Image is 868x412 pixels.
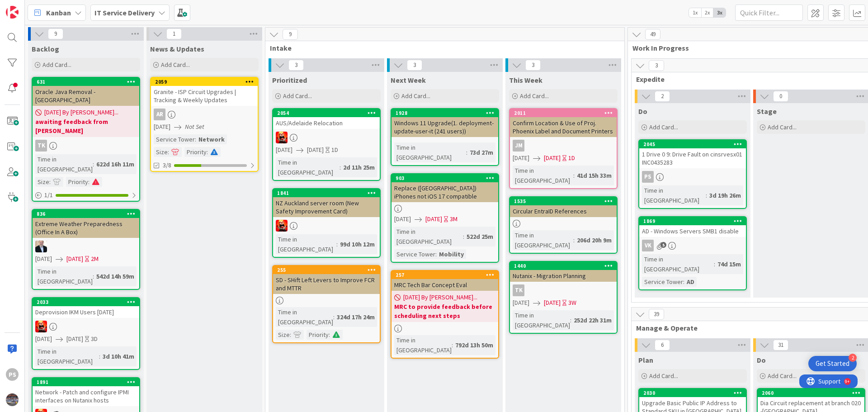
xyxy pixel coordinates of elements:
span: 3 [288,60,304,71]
a: 631Oracle Java Removal - [GEOGRAPHIC_DATA][DATE] By [PERSON_NAME]...awaiting feedback from [PERSO... [32,77,140,202]
span: : [93,159,94,169]
img: VN [35,321,47,332]
div: NZ Auckland server room (New Safety Improvement Card) [273,197,380,217]
div: 2059 [151,78,258,86]
div: 1928 [392,109,498,117]
div: 2045 [639,140,746,148]
b: IT Service Delivery [94,8,155,17]
a: 1440Nutanix - Migration PlanningTK[DATE][DATE]3WTime in [GEOGRAPHIC_DATA]:252d 22h 31m [509,261,618,334]
div: 1891Network - Patch and configure IPMI interfaces on Nutanix hosts [33,378,139,406]
span: : [452,340,453,350]
span: 1x [689,8,701,17]
div: 2054AUS/Adelaide Relocation [273,109,380,129]
span: : [329,330,330,340]
span: : [99,351,100,361]
img: Visit kanbanzone.com [6,6,19,19]
div: Oracle Java Removal - [GEOGRAPHIC_DATA] [33,86,139,106]
span: : [207,147,208,157]
span: 31 [773,340,788,350]
div: MRC Tech Bar Concept Eval [392,279,498,291]
span: [DATE] [513,153,529,163]
span: 3/8 [163,161,171,170]
div: 3D [91,334,98,344]
span: Support [19,1,41,12]
span: This Week [509,76,542,85]
div: JM [513,140,524,152]
div: Priority [184,147,207,157]
span: Do [638,107,647,116]
span: : [573,235,575,245]
div: PS [6,368,19,381]
div: Mobility [437,249,466,259]
span: Add Card... [283,92,312,100]
a: 2054AUS/Adelaide RelocationVN[DATE][DATE]1DTime in [GEOGRAPHIC_DATA]:2d 11h 25m [272,108,381,181]
div: Size [276,330,290,340]
span: Do [757,355,766,365]
div: Service Tower [394,249,435,259]
span: [DATE] [66,254,83,264]
span: Add Card... [768,123,797,131]
span: [DATE] By [PERSON_NAME]... [403,293,477,302]
div: 255 [273,266,380,274]
span: : [340,162,341,172]
div: 836Extreme Weather Preparedness (Office In A Box) [33,210,139,238]
span: Add Card... [768,372,797,380]
div: 1440 [514,263,617,269]
div: 1869AD - Windows Servers SMB1 disable [639,217,746,237]
span: : [463,232,464,242]
div: 3W [568,298,576,308]
div: 631 [37,79,139,85]
span: Add Card... [520,92,549,100]
span: [DATE] By [PERSON_NAME]... [44,108,118,117]
span: Add Card... [42,61,71,69]
div: Circular EntraID References [510,205,617,217]
div: 2033 [37,299,139,305]
a: 1928Windows 11 Upgrade(1. deployment-update-user-it (241 users))Time in [GEOGRAPHIC_DATA]:73d 27m [391,108,499,166]
div: AR [154,109,165,120]
span: Add Card... [649,372,678,380]
a: 2033Deprovision IKM Users [DATE]VN[DATE][DATE]3DTime in [GEOGRAPHIC_DATA]:3d 10h 41m [32,297,140,370]
span: 5 [660,242,666,248]
div: Time in [GEOGRAPHIC_DATA] [394,335,452,355]
div: 1535 [514,198,617,204]
div: 836 [37,211,139,217]
div: 1535Circular EntraID References [510,197,617,217]
a: 2059Granite - ISP Circuit Upgrades | Tracking & Weekly UpdatesAR[DATE]Not SetService Tower:Networ... [150,77,259,172]
div: 903 [392,174,498,182]
span: Intake [270,43,613,52]
span: [DATE] [154,122,170,132]
div: TK [510,284,617,296]
a: 1841NZ Auckland server room (New Safety Improvement Card)VNTime in [GEOGRAPHIC_DATA]:99d 10h 12m [272,188,381,258]
div: 255SD - SHift Left Levers to Improve FCR and MTTR [273,266,380,294]
div: Time in [GEOGRAPHIC_DATA] [276,307,333,327]
div: 2011 [510,109,617,117]
div: 631 [33,78,139,86]
div: 1D [568,153,575,163]
div: 1891 [33,378,139,386]
span: : [706,190,707,200]
span: 0 [773,91,788,102]
div: 2030 [639,389,746,397]
span: 3 [407,60,422,71]
div: SD - SHift Left Levers to Improve FCR and MTTR [273,274,380,294]
div: 792d 13h 50m [453,340,495,350]
span: : [49,177,51,187]
span: 2 [655,91,670,102]
span: Prioritized [272,76,307,85]
div: 206d 20h 9m [575,235,614,245]
span: [DATE] [66,334,83,344]
span: : [573,170,575,180]
div: Size [35,177,49,187]
div: 1869 [639,217,746,225]
span: Backlog [32,44,59,53]
div: AD - Windows Servers SMB1 disable [639,225,746,237]
div: Network - Patch and configure IPMI interfaces on Nutanix hosts [33,386,139,406]
div: Time in [GEOGRAPHIC_DATA] [35,266,93,286]
div: Time in [GEOGRAPHIC_DATA] [276,234,336,254]
div: TK [513,284,524,296]
div: 41d 15h 33m [575,170,614,180]
a: 257MRC Tech Bar Concept Eval[DATE] By [PERSON_NAME]...MRC to provide feedback before scheduling n... [391,270,499,359]
span: : [570,315,571,325]
div: HO [33,241,139,252]
i: Not Set [185,123,204,131]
